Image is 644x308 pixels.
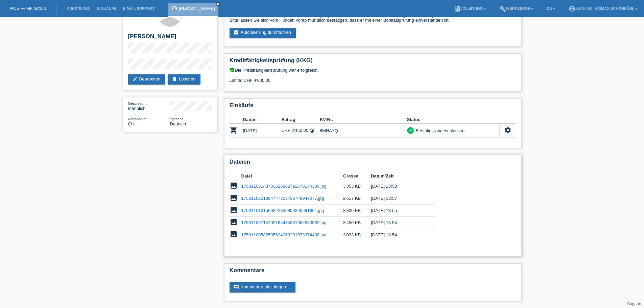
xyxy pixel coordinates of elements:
[569,5,575,12] i: account_circle
[216,2,220,6] a: close
[241,172,343,180] th: Datei
[63,6,94,10] a: Kund*innen
[343,217,371,229] td: 3'450 KB
[343,205,371,217] td: 3'830 KB
[230,267,516,277] h2: Kommentare
[128,101,170,111] div: Männlich
[371,205,426,217] td: [DATE] 13:55
[504,126,511,134] i: settings
[243,124,282,138] td: [DATE]
[320,124,407,138] td: 6MNAYQ
[230,230,238,238] i: image
[132,76,138,82] i: edit
[414,127,465,134] div: Bestätigt, abgeschlossen
[627,302,641,306] a: Support
[371,229,426,241] td: [DATE] 13:54
[451,6,489,10] a: bookAnleitung ▾
[120,6,158,10] a: E-Mail Support
[230,206,238,214] i: image
[281,124,320,138] td: CHF 2'450.00
[230,218,238,226] i: image
[241,184,327,189] a: 17581103143703626882792678174339.jpg
[309,128,314,133] i: Fixe Raten - Zinsübernahme durch Kunde (12 Raten)
[230,28,296,38] a: assignment_turned_inAutorisierung durchführen
[172,76,177,82] i: delete
[371,180,426,192] td: [DATE] 13:58
[230,67,235,73] i: verified_user
[343,172,371,180] th: Grösse
[216,2,220,6] i: close
[343,229,371,241] td: 3'033 KB
[230,282,296,292] a: commentKommentar hinzufügen ...
[565,6,641,10] a: account_circleXLCH AG - Mömax Schönbühl ▾
[128,33,212,43] h2: [PERSON_NAME]
[281,116,320,124] th: Betrag
[241,232,327,237] a: 17581100582505624069201073374438.jpg
[128,74,165,85] a: editBearbeiten
[170,121,186,126] span: Deutsch
[407,116,499,124] th: Status
[128,117,147,121] span: Nationalität
[454,5,461,12] i: book
[230,182,238,190] i: image
[408,128,413,133] i: check
[230,194,238,202] i: image
[371,192,426,205] td: [DATE] 13:57
[230,159,516,169] h2: Dateien
[234,284,239,290] i: comment
[179,6,215,11] a: [PERSON_NAME]
[128,101,147,105] span: Geschlecht
[343,192,371,205] td: 2'617 KB
[543,6,558,10] a: DE ▾
[320,116,407,124] th: KV-Nr.
[496,6,537,10] a: buildWerkzeuge ▾
[241,196,324,201] a: 1758110221394747303438749947077.jpg
[10,6,46,11] a: POS — MF Group
[371,172,426,180] th: Datum/Zeit
[499,5,506,12] i: build
[168,74,200,85] a: deleteLöschen
[234,30,239,35] i: assignment_turned_in
[94,6,119,10] a: Einkäufe
[230,13,516,23] div: Seit der letzten Autorisierung ist etwas Zeit vergangen und deshalb muss die Autorisierung erneut...
[241,208,324,213] a: 1758110101596842830890205691651.jpg
[128,121,135,126] span: Schweiz
[230,126,238,134] i: POSP00027647
[243,116,282,124] th: Datum
[343,180,371,192] td: 3'353 KB
[230,57,516,67] h2: Kreditfähigkeitsprüfung (KKG)
[371,217,426,229] td: [DATE] 13:54
[230,67,516,88] div: Die Kreditfähigkeitsprüfung war erfolgreich. Limite: CHF 4'000.00
[241,220,327,225] a: 17581100714192164474831664880562.jpg
[230,102,516,112] h2: Einkäufe
[170,117,184,121] span: Sprache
